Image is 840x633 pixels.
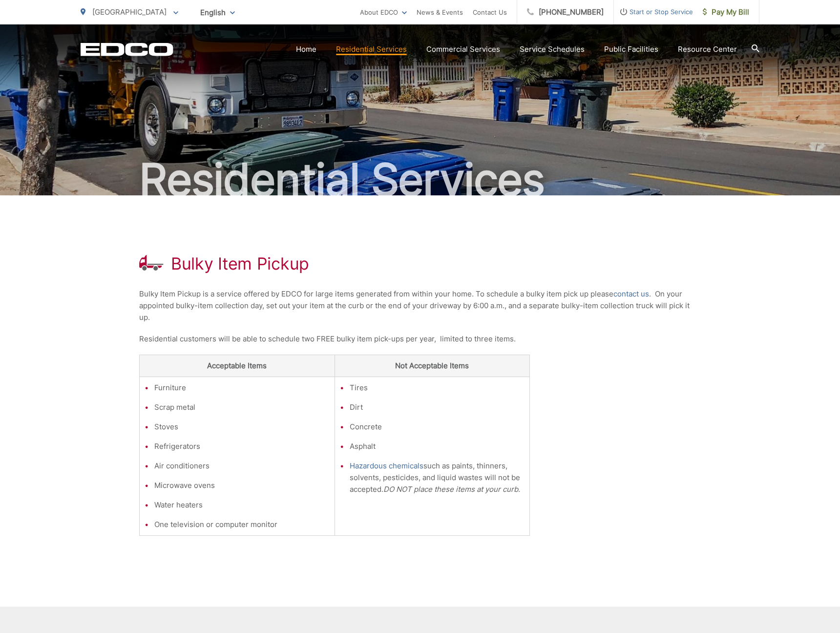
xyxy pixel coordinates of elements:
em: DO NOT place these items at your curb. [383,485,520,494]
li: Dirt [350,401,525,413]
li: Refrigerators [154,441,330,452]
li: Water heaters [154,499,330,511]
span: [GEOGRAPHIC_DATA] [92,7,167,17]
a: contact us [613,288,649,300]
span: Pay My Bill [703,6,749,18]
li: Asphalt [350,441,525,452]
li: Tires [350,382,525,394]
li: such as paints, thinners, solvents, pesticides, and liquid wastes will not be accepted. [350,460,525,495]
a: News & Events [417,6,463,18]
a: Contact Us [473,6,507,18]
li: Air conditioners [154,460,330,472]
a: Residential Services [336,43,407,55]
li: Stoves [154,421,330,433]
strong: Acceptable Items [207,361,267,370]
p: Residential customers will be able to schedule two FREE bulky item pick-ups per year, limited to ... [139,333,701,345]
p: Bulky Item Pickup is a service offered by EDCO for large items generated from within your home. T... [139,288,701,323]
li: Furniture [154,382,330,394]
li: Concrete [350,421,525,433]
h2: Residential Services [81,155,759,204]
li: Scrap metal [154,401,330,413]
a: Hazardous chemicals [350,460,423,472]
a: About EDCO [360,6,407,18]
a: Commercial Services [426,43,500,55]
li: One television or computer monitor [154,519,330,530]
span: English [193,4,242,21]
a: EDCD logo. Return to the homepage. [81,42,173,56]
a: Home [296,43,316,55]
h1: Bulky Item Pickup [171,254,309,274]
a: Public Facilities [604,43,658,55]
a: Service Schedules [520,43,585,55]
li: Microwave ovens [154,480,330,491]
strong: Not Acceptable Items [395,361,469,370]
a: Resource Center [678,43,737,55]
